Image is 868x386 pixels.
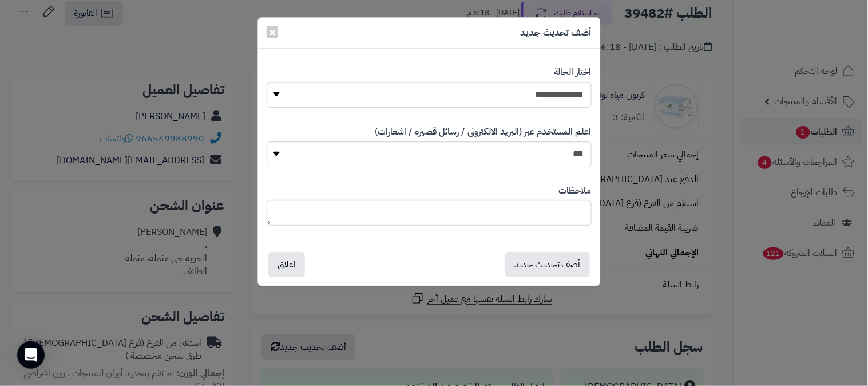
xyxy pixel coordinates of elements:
label: ملاحظات [559,184,592,198]
span: × [269,23,276,41]
label: اعلم المستخدم عبر (البريد الالكترونى / رسائل قصيره / اشعارات) [375,125,592,139]
button: اغلاق [268,252,305,277]
button: Close [267,26,278,38]
button: أضف تحديث جديد [505,252,590,277]
label: اختار الحالة [554,66,592,79]
h5: أضف تحديث جديد [520,26,592,40]
div: Open Intercom Messenger [17,341,45,369]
